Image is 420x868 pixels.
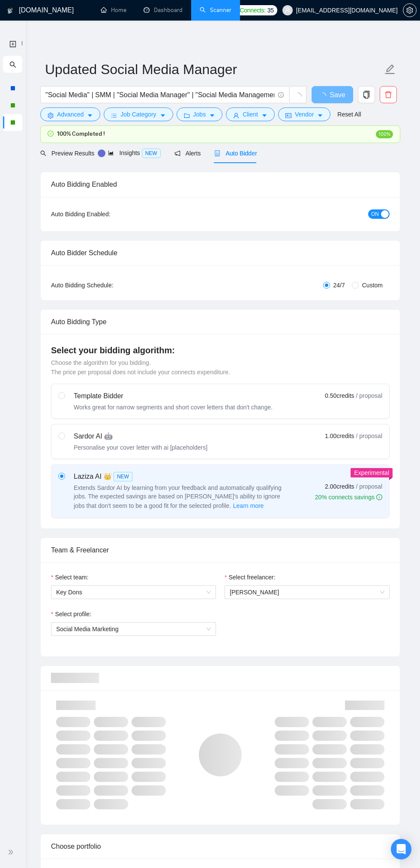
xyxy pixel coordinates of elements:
div: Auto Bidding Enabled [51,172,390,197]
a: dashboardDashboard [144,6,183,14]
span: 100% [376,130,393,138]
span: Extends Sardor AI by learning from your feedback and automatically qualifying jobs. The expected ... [74,484,282,509]
div: Auto Bidding Enabled: [51,209,164,219]
span: 2.00 credits [325,482,354,491]
span: user [233,112,239,119]
span: ON [371,209,379,219]
span: user [285,7,291,13]
span: 24/7 [330,280,348,290]
button: settingAdvancedcaret-down [40,107,100,121]
span: Select profile: [55,609,91,619]
span: Advanced [57,110,84,119]
div: Tooltip anchor [98,149,105,157]
span: area-chart [108,150,114,156]
span: NEW [142,149,161,158]
button: idcardVendorcaret-down [278,107,330,121]
span: Social Media Marketing [56,626,119,632]
span: / proposal [356,391,382,400]
div: Personalise your cover letter with ai [placeholders] [74,443,207,452]
span: Connects: [240,6,265,15]
button: delete [380,86,397,103]
span: search [9,56,16,73]
span: Choose the algorithm for you bidding. The price per proposal does not include your connects expen... [51,359,230,376]
span: Vendor [295,110,314,119]
span: 100% Completed ! [57,129,105,139]
h4: Select your bidding algorithm: [51,344,390,356]
span: / proposal [356,482,382,491]
span: 1.00 credits [325,431,354,441]
div: Auto Bidder Schedule [51,241,390,265]
span: setting [403,7,416,14]
li: New Scanner [3,35,22,52]
span: Learn more [233,501,264,510]
span: / proposal [356,432,382,440]
span: delete [380,91,396,98]
span: robot [214,150,220,156]
span: search [40,150,46,156]
span: setting [48,112,54,119]
button: Save [312,86,353,103]
li: My Scanners [3,56,22,131]
a: setting [403,7,417,14]
span: Preview Results [40,150,94,157]
span: folder [184,112,190,119]
span: caret-down [261,112,267,119]
input: Search Freelance Jobs... [45,89,274,100]
button: userClientcaret-down [226,107,275,121]
a: homeHome [101,6,126,14]
div: Auto Bidding Type [51,310,390,334]
span: 0.50 credits [325,391,354,400]
span: loading [294,92,302,100]
a: searchScanner [200,6,231,14]
span: edit [384,64,396,75]
button: barsJob Categorycaret-down [104,107,173,121]
div: Laziza AI [74,471,288,482]
span: Custom [359,280,386,290]
div: 20% connects savings [315,493,382,501]
span: double-right [8,848,16,856]
div: Auto Bidding Schedule: [51,280,164,290]
span: Client [243,110,258,119]
label: Select team: [51,573,88,582]
span: Jobs [193,110,206,119]
span: Insights [108,149,160,156]
span: Alerts [174,150,201,157]
span: caret-down [209,112,215,119]
span: info-circle [376,494,382,500]
span: info-circle [278,92,284,98]
button: Laziza AI NEWExtends Sardor AI by learning from your feedback and automatically qualifying jobs. ... [233,501,264,511]
span: [PERSON_NAME] [230,589,279,596]
a: New Scanner [9,35,16,53]
span: caret-down [87,112,93,119]
button: folderJobscaret-down [177,107,223,121]
span: NEW [114,472,132,481]
div: Open Intercom Messenger [391,839,411,859]
div: Choose portfolio [51,834,390,859]
span: 👑 [103,471,112,482]
div: Template Bidder [74,391,273,401]
span: Experimental [354,469,389,476]
label: Select freelancer: [225,573,275,582]
div: Sardor AI 🤖 [74,431,207,441]
span: copy [358,91,375,98]
span: Save [330,89,345,100]
span: Job Category [120,110,156,119]
button: setting [403,3,417,17]
span: 35 [267,6,274,15]
button: copy [358,86,375,103]
input: Scanner name... [45,59,383,80]
span: bars [111,112,117,119]
span: Key Dons [56,586,211,599]
a: Reset All [337,110,361,119]
span: caret-down [317,112,323,119]
span: notification [174,150,180,156]
div: Team & Freelancer [51,538,390,562]
span: caret-down [160,112,166,119]
img: logo [7,4,13,18]
span: check-circle [48,131,54,137]
span: loading [319,92,330,99]
span: idcard [285,112,291,119]
div: Works great for narrow segments and short cover letters that don't change. [74,403,273,412]
span: Auto Bidder [214,150,257,157]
